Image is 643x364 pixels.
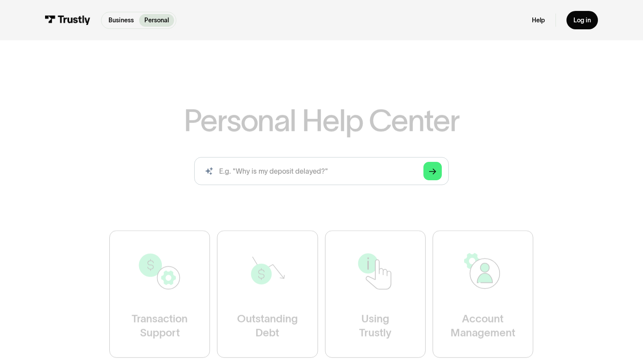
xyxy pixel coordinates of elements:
a: TransactionSupport [109,231,210,358]
div: Using Trustly [359,311,391,339]
img: Trustly Logo [45,15,91,25]
div: Log in [573,16,591,24]
a: Help [532,16,545,24]
a: Personal [139,14,174,27]
form: Search [194,157,449,185]
p: Personal [144,16,169,25]
a: Log in [566,11,598,29]
input: search [194,157,449,185]
a: AccountManagement [433,231,533,358]
div: Outstanding Debt [237,311,298,339]
a: UsingTrustly [325,231,426,358]
p: Business [108,16,134,25]
div: Account Management [451,311,515,339]
a: Business [103,14,139,27]
h1: Personal Help Center [184,105,459,136]
a: OutstandingDebt [217,231,318,358]
div: Transaction Support [132,311,188,339]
